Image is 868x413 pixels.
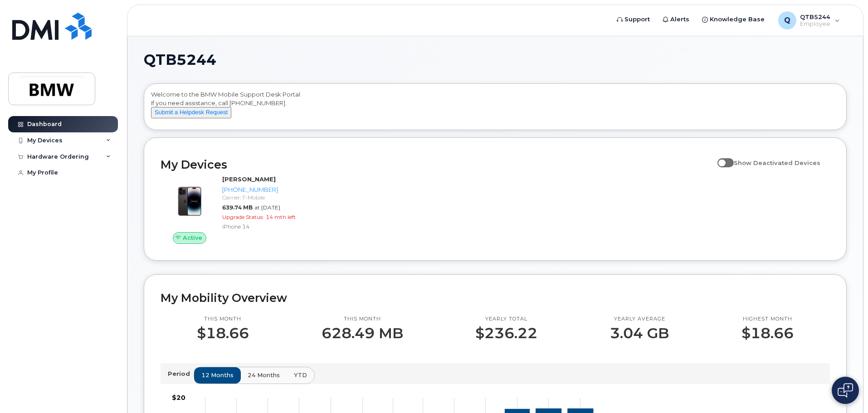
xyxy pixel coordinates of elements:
span: QTB5244 [144,53,216,67]
p: Period [168,369,194,378]
button: Submit a Helpdesk Request [151,107,231,118]
span: 24 months [248,371,280,379]
p: This month [197,316,249,323]
div: [PHONE_NUMBER] [222,185,316,194]
p: 3.04 GB [610,325,669,341]
a: Active[PERSON_NAME][PHONE_NUMBER]Carrier: T-Mobile639.74 MBat [DATE]Upgrade Status:14 mth leftiPh... [161,175,320,244]
span: at [DATE] [254,204,280,211]
span: Upgrade Status: [222,214,264,220]
img: image20231002-3703462-njx0qo.jpeg [168,180,211,223]
tspan: $20 [172,394,185,402]
p: Yearly average [610,316,669,323]
span: 14 mth left [266,214,296,220]
h2: My Mobility Overview [161,291,830,305]
div: iPhone 14 [222,223,316,230]
span: Active [183,233,202,242]
p: $18.66 [197,325,249,341]
p: 628.49 MB [322,325,403,341]
p: $236.22 [475,325,537,341]
input: Show Deactivated Devices [717,154,725,161]
p: Yearly total [475,316,537,323]
img: Open chat [838,383,853,398]
span: YTD [294,371,307,379]
div: Carrier: T-Mobile [222,194,316,201]
p: This month [322,316,403,323]
p: Highest month [741,316,794,323]
a: Submit a Helpdesk Request [151,108,231,116]
div: Welcome to the BMW Mobile Support Desk Portal If you need assistance, call [PHONE_NUMBER]. [151,90,839,126]
span: Show Deactivated Devices [734,159,820,166]
strong: [PERSON_NAME] [222,175,276,183]
p: $18.66 [741,325,794,341]
h2: My Devices [161,158,713,171]
span: 639.74 MB [222,204,253,211]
